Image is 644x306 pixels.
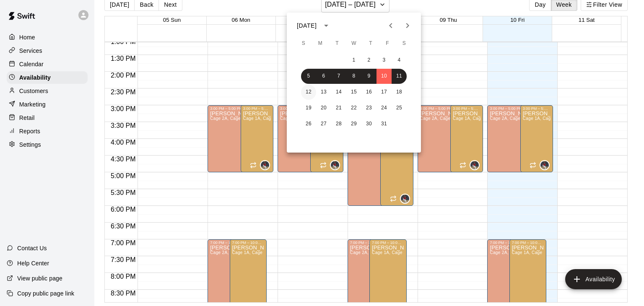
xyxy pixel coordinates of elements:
span: Monday [313,35,328,52]
span: Tuesday [330,35,345,52]
div: [DATE] [297,21,317,30]
button: 25 [392,101,407,116]
button: 8 [346,69,361,84]
button: Previous month [382,17,399,34]
button: 11 [392,69,407,84]
button: 9 [361,69,377,84]
button: 13 [316,85,331,100]
span: Saturday [397,35,412,52]
button: 7 [331,69,346,84]
button: 18 [392,85,407,100]
span: Sunday [296,35,311,52]
button: 28 [331,117,346,132]
button: 20 [316,101,331,116]
button: 24 [377,101,392,116]
button: 29 [346,117,361,132]
span: Thursday [363,35,378,52]
button: Next month [399,17,416,34]
button: 10 [377,69,392,84]
button: 4 [392,53,407,68]
button: 26 [301,117,316,132]
span: Wednesday [346,35,361,52]
button: 15 [346,85,361,100]
button: 1 [346,53,361,68]
button: 17 [377,85,392,100]
button: 2 [361,53,377,68]
button: calendar view is open, switch to year view [319,18,333,33]
button: 27 [316,117,331,132]
button: 31 [377,117,392,132]
button: 23 [361,101,377,116]
button: 16 [361,85,377,100]
button: 21 [331,101,346,116]
button: 3 [377,53,392,68]
button: 19 [301,101,316,116]
button: 6 [316,69,331,84]
span: Friday [380,35,395,52]
button: 12 [301,85,316,100]
button: 5 [301,69,316,84]
button: 14 [331,85,346,100]
button: 22 [346,101,361,116]
button: 30 [361,117,377,132]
